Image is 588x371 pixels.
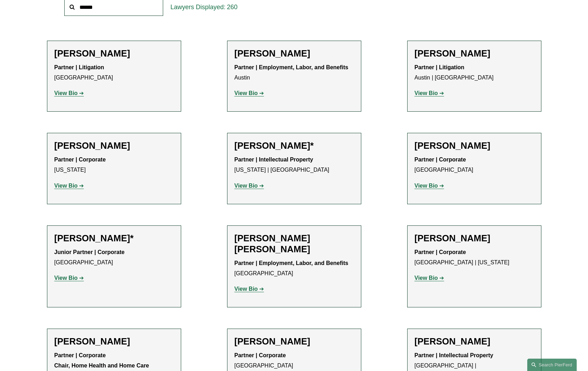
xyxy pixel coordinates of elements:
[54,249,125,255] strong: Junior Partner | Corporate
[234,233,354,255] h2: [PERSON_NAME] [PERSON_NAME]
[234,286,264,292] a: View Bio
[415,183,444,189] a: View Bio
[234,140,354,151] h2: [PERSON_NAME]*
[54,48,174,59] h2: [PERSON_NAME]
[234,63,354,83] p: Austin
[234,260,349,266] strong: Partner | Employment, Labor, and Benefits
[54,90,84,96] a: View Bio
[54,352,106,358] strong: Partner | Corporate
[415,233,534,244] h2: [PERSON_NAME]
[415,183,438,189] strong: View Bio
[234,90,264,96] a: View Bio
[234,351,354,371] p: [GEOGRAPHIC_DATA]
[54,275,84,281] a: View Bio
[415,249,466,255] strong: Partner | Corporate
[415,275,438,281] strong: View Bio
[54,363,149,369] strong: Chair, Home Health and Home Care
[234,258,354,279] p: [GEOGRAPHIC_DATA]
[415,63,534,83] p: Austin | [GEOGRAPHIC_DATA]
[54,247,174,268] p: [GEOGRAPHIC_DATA]
[234,352,286,358] strong: Partner | Corporate
[54,63,174,83] p: [GEOGRAPHIC_DATA]
[234,90,258,96] strong: View Bio
[54,155,174,175] p: [US_STATE]
[54,157,106,163] strong: Partner | Corporate
[415,48,534,59] h2: [PERSON_NAME]
[415,64,464,70] strong: Partner | Litigation
[234,157,313,163] strong: Partner | Intellectual Property
[54,140,174,151] h2: [PERSON_NAME]
[415,90,444,96] a: View Bio
[54,183,78,189] strong: View Bio
[415,90,438,96] strong: View Bio
[234,183,258,189] strong: View Bio
[234,155,354,175] p: [US_STATE] | [GEOGRAPHIC_DATA]
[415,247,534,268] p: [GEOGRAPHIC_DATA] | [US_STATE]
[234,336,354,347] h2: [PERSON_NAME]
[527,359,577,371] a: Search this site
[234,64,349,70] strong: Partner | Employment, Labor, and Benefits
[415,140,534,151] h2: [PERSON_NAME]
[54,90,78,96] strong: View Bio
[415,336,534,347] h2: [PERSON_NAME]
[234,183,264,189] a: View Bio
[54,233,174,244] h2: [PERSON_NAME]*
[415,157,466,163] strong: Partner | Corporate
[54,64,104,70] strong: Partner | Litigation
[54,275,78,281] strong: View Bio
[234,286,258,292] strong: View Bio
[54,336,174,347] h2: [PERSON_NAME]
[54,183,84,189] a: View Bio
[234,48,354,59] h2: [PERSON_NAME]
[415,275,444,281] a: View Bio
[415,155,534,175] p: [GEOGRAPHIC_DATA]
[227,4,238,11] span: 260
[415,352,493,358] strong: Partner | Intellectual Property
